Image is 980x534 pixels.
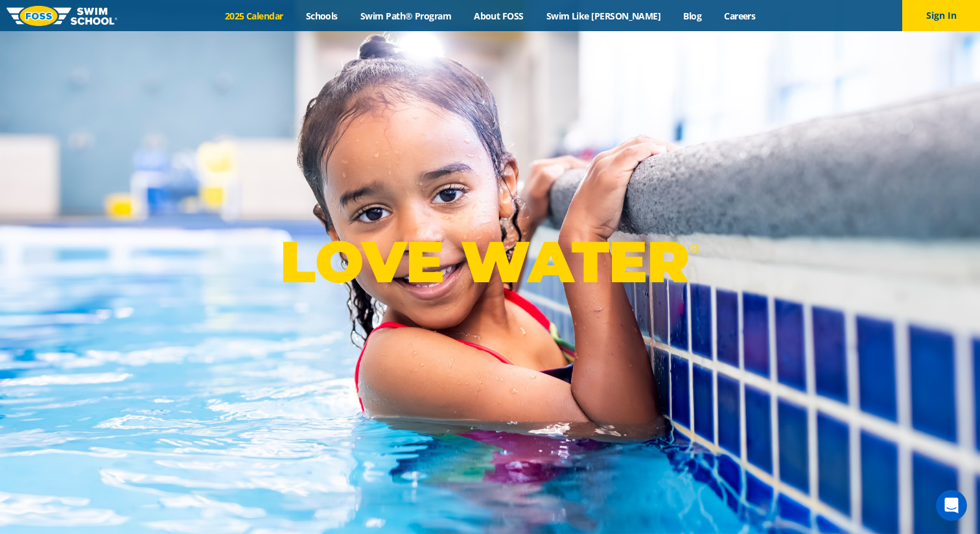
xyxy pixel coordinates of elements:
a: 2025 Calendar [213,10,294,22]
sup: ® [689,240,699,256]
a: Swim Like [PERSON_NAME] [535,10,672,22]
iframe: Intercom live chat [936,490,967,521]
a: Blog [672,10,713,22]
a: About FOSS [463,10,535,22]
img: FOSS Swim School Logo [6,6,117,26]
a: Schools [294,10,349,22]
a: Swim Path® Program [349,10,462,22]
p: LOVE WATER [280,227,699,297]
a: Careers [713,10,767,22]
